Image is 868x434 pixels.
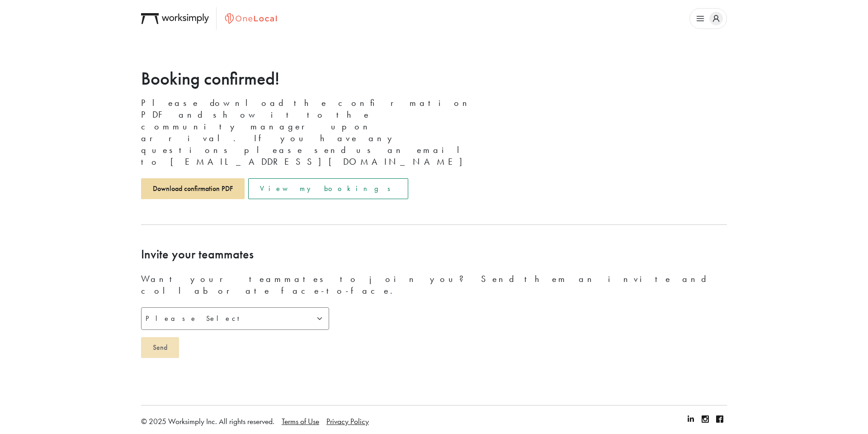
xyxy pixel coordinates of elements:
a: Privacy Policy [326,416,369,426]
span: © 2025 Worksimply Inc. All rights reserved. [141,416,274,426]
p: Please download the confirmation PDF and show it to the community manager upon arrival. If you ha... [141,97,478,167]
a: View my bookings [248,178,408,199]
h1: Booking confirmed! [141,68,478,90]
a: Terms of Use [282,416,319,426]
img: Worksimply [141,13,209,24]
a: Download confirmation PDF [141,178,245,199]
h3: Invite your teammates [141,247,727,262]
p: Want your teammates to join you? Send them an invite and collaborate face-to-face. [141,273,727,296]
